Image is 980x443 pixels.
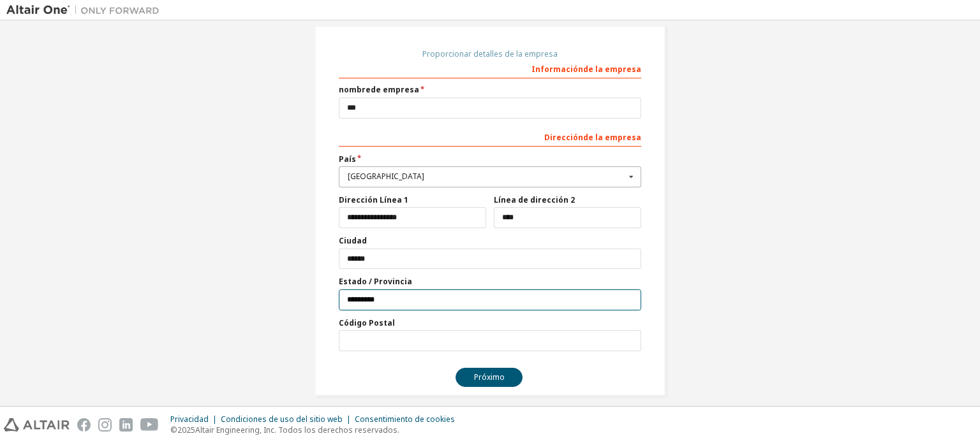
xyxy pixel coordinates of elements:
[583,132,641,143] font: de la empresa
[339,194,408,205] font: Dirección Línea 1
[77,418,91,432] img: facebook.svg
[474,372,505,382] font: Próximo
[140,418,159,432] img: youtube.svg
[221,414,343,425] font: Condiciones de uso del sitio web
[339,317,395,328] font: Código Postal
[339,276,412,287] font: Estado / Provincia
[422,48,558,59] font: Proporcionar detalles de la empresa
[456,368,523,387] button: Próximo
[119,418,133,432] img: linkedin.svg
[195,425,399,435] font: Altair Engineering, Inc. Todos los derechos reservados.
[170,414,209,425] font: Privacidad
[348,171,424,182] font: [GEOGRAPHIC_DATA]
[98,418,112,432] img: instagram.svg
[583,64,641,75] font: de la empresa
[177,425,195,435] font: 2025
[6,4,166,17] img: Altair Uno
[544,132,583,143] font: Dirección
[494,194,575,205] font: Línea de dirección 2
[339,154,356,164] font: País
[355,414,455,425] font: Consentimiento de cookies
[371,84,419,95] font: de empresa
[170,425,177,435] font: ©
[4,418,70,432] img: altair_logo.svg
[339,235,367,246] font: Ciudad
[531,64,583,75] font: Información
[339,84,371,95] font: nombre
